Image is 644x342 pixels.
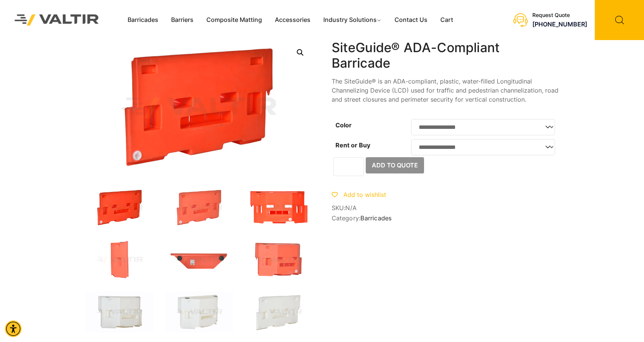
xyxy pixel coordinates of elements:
[335,121,352,129] label: Color
[6,6,108,35] img: Valtir Rentals
[360,214,391,222] a: Barricades
[335,141,370,149] label: Rent or Buy
[388,14,434,26] a: Contact Us
[366,157,424,174] button: Add to Quote
[268,14,317,26] a: Accessories
[345,204,357,212] span: N/A
[532,20,587,28] a: call (888) 496-3625
[332,191,386,198] a: Add to wishlist
[434,14,460,26] a: Cart
[165,187,233,228] img: SiteGuide_Org_3Q2.jpg
[5,320,22,337] div: Accessibility Menu
[334,157,364,176] input: Product quantity
[165,240,233,280] img: SiteGuide_Org_Top.jpg
[86,240,154,280] img: SiteGuide_Org_Side.jpg
[165,14,200,26] a: Barriers
[332,77,559,104] p: The SiteGuide® is an ADA-compliant, plastic, water-filled Longitudinal Channelizing Device (LCD) ...
[245,292,313,333] img: SiteGuide_Nat_3Q3.jpg
[245,240,313,280] img: SiteGuide_Org_x1.jpg
[245,187,313,228] img: SiteGuide_Org_Front.jpg
[121,14,165,26] a: Barricades
[332,204,559,212] span: SKU:
[532,12,587,19] div: Request Quote
[86,292,154,333] img: SiteGuide_Nat_3Q.jpg
[86,187,154,228] img: SiteGuide_Org_3Q2.jpg
[200,14,268,26] a: Composite Matting
[317,14,388,26] a: Industry Solutions
[343,191,386,198] span: Add to wishlist
[332,215,559,222] span: Category:
[165,292,233,333] img: SiteGuide_Nat_3Q2.jpg
[332,40,559,71] h1: SiteGuide® ADA-Compliant Barricade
